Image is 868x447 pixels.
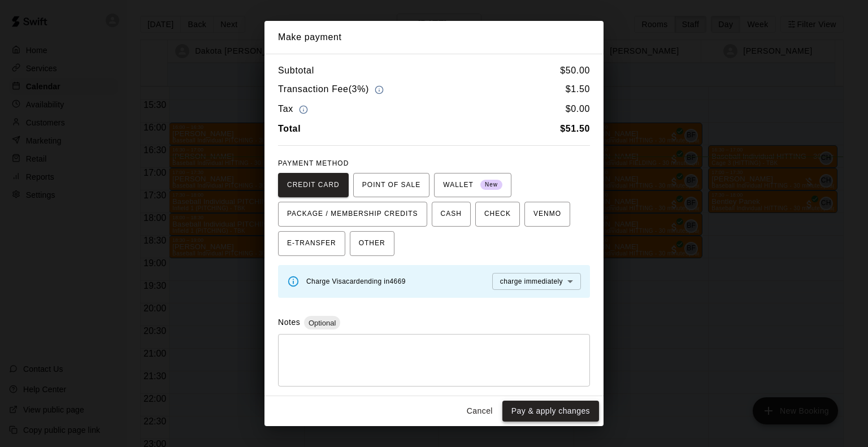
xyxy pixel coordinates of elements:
label: Notes [278,318,300,327]
h6: $ 50.00 [560,63,590,78]
span: POINT OF SALE [362,176,420,194]
h2: Make payment [264,21,604,54]
button: OTHER [350,231,394,256]
button: Cancel [462,401,498,422]
span: Charge Visa card ending in 4669 [306,277,406,285]
h6: $ 0.00 [566,102,590,117]
button: E-TRANSFER [278,231,345,256]
span: PACKAGE / MEMBERSHIP CREDITS [287,205,418,223]
button: CREDIT CARD [278,173,349,198]
button: PACKAGE / MEMBERSHIP CREDITS [278,202,427,227]
span: New [480,177,502,193]
span: VENMO [533,205,561,223]
b: Total [278,124,301,133]
span: charge immediately [500,277,563,285]
button: CHECK [475,202,520,227]
button: CASH [432,202,471,227]
span: OTHER [359,235,385,253]
h6: $ 1.50 [566,82,590,97]
span: Optional [304,319,340,327]
span: WALLET [443,176,502,194]
h6: Tax [278,102,311,117]
span: E-TRANSFER [287,235,336,253]
button: Pay & apply changes [502,401,599,422]
button: VENMO [524,202,570,227]
h6: Transaction Fee ( 3% ) [278,82,387,97]
span: CASH [441,205,462,223]
button: POINT OF SALE [353,173,429,198]
span: CREDIT CARD [287,176,340,194]
span: PAYMENT METHOD [278,159,349,167]
b: $ 51.50 [560,124,590,133]
span: CHECK [484,205,511,223]
button: WALLET New [434,173,511,198]
h6: Subtotal [278,63,314,78]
